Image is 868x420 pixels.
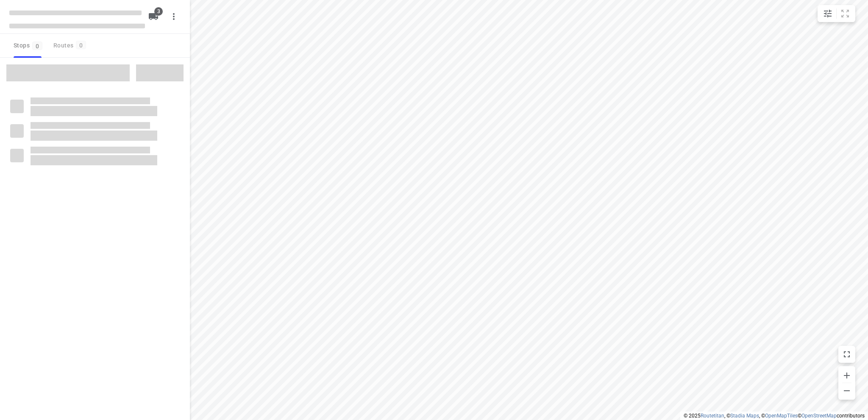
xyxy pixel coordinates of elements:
[819,5,836,22] button: Map settings
[801,413,837,419] a: OpenStreetMap
[701,413,724,419] a: Routetitan
[765,413,798,419] a: OpenMapTiles
[684,413,865,419] li: © 2025 , © , © © contributors
[730,413,759,419] a: Stadia Maps
[818,5,855,22] div: small contained button group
